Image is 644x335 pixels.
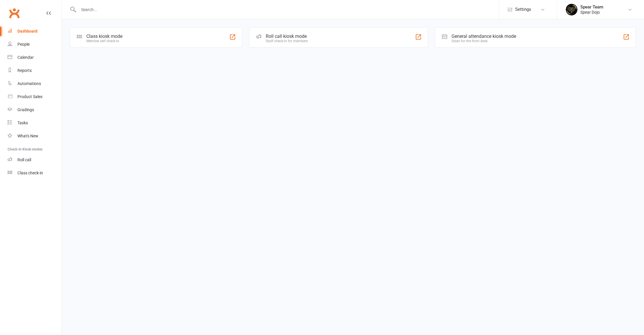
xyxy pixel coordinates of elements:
[17,120,28,125] div: Tasks
[17,55,34,60] div: Calendar
[8,116,61,130] a: Tasks
[17,94,42,99] div: Product Sales
[17,171,43,175] div: Class check-in
[266,33,308,39] div: Roll call kiosk mode
[17,134,38,138] div: What's New
[8,25,61,38] a: Dashboard
[515,3,531,16] span: Settings
[266,39,308,43] div: Staff check-in for members
[566,4,577,15] img: thumb_image1623807886.png
[17,157,31,162] div: Roll call
[77,6,499,14] input: Search...
[8,77,61,90] a: Automations
[8,38,61,51] a: People
[8,130,61,143] a: What's New
[17,42,30,47] div: People
[580,10,603,15] div: Spear Dojo
[17,68,32,73] div: Reports
[17,81,41,86] div: Automations
[86,33,122,39] div: Class kiosk mode
[8,64,61,77] a: Reports
[86,39,122,43] div: Member self check-in
[17,107,34,112] div: Gradings
[8,153,61,166] a: Roll call
[452,39,516,43] div: Great for the front desk
[8,51,61,64] a: Calendar
[17,29,38,33] div: Dashboard
[8,90,61,103] a: Product Sales
[452,33,516,39] div: General attendance kiosk mode
[8,166,61,180] a: Class kiosk mode
[580,4,603,10] div: Spear Team
[7,6,22,20] a: Clubworx
[8,103,61,116] a: Gradings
